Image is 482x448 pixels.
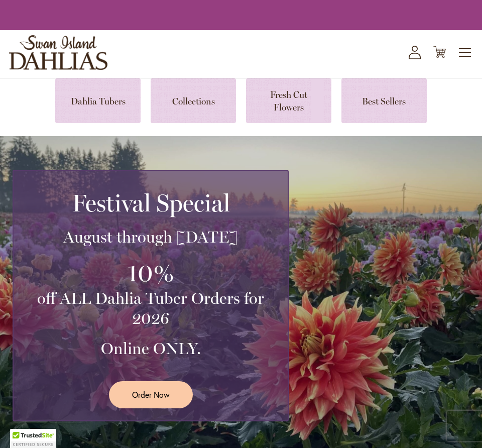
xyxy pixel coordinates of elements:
a: Order Now [109,381,193,408]
h2: Festival Special [26,189,276,217]
span: Order Now [132,389,170,400]
h3: 10% [26,257,276,289]
h3: off ALL Dahlia Tuber Orders for 2026 [26,288,276,328]
a: store logo [9,35,107,70]
h3: Online ONLY. [26,339,276,359]
h3: August through [DATE] [26,227,276,247]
